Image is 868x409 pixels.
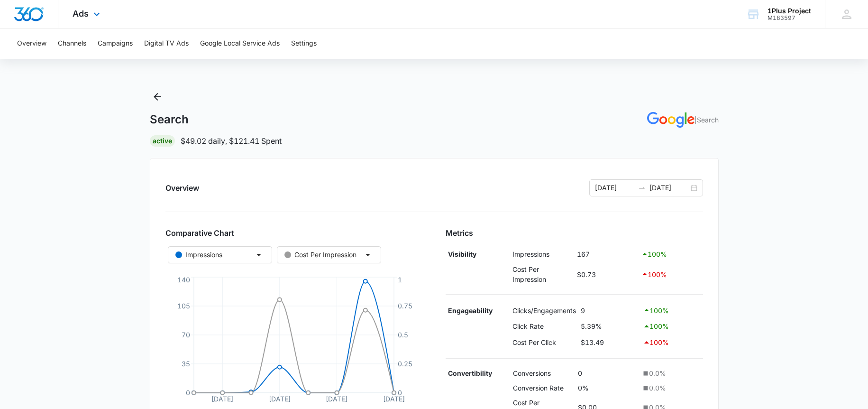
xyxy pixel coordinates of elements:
[284,250,356,260] div: Cost Per Impression
[643,337,701,348] div: 100 %
[168,246,272,263] button: Impressions
[578,302,640,318] td: 9
[510,302,578,318] td: Clicks/Engagements
[575,246,639,262] td: 167
[98,28,133,59] button: Campaigns
[638,184,646,192] span: swap-right
[448,369,492,377] strong: Convertibility
[647,112,694,128] img: GOOGLE_ADS
[694,115,719,125] p: | Search
[595,183,634,193] input: Start date
[398,360,412,368] tspan: 0.25
[448,250,476,258] strong: Visibility
[181,360,190,368] tspan: 35
[383,394,405,402] tspan: [DATE]
[398,302,412,310] tspan: 0.75
[211,394,233,402] tspan: [DATE]
[767,15,811,21] div: account id
[510,262,575,287] td: Cost Per Impression
[511,366,576,381] td: Conversions
[641,383,701,393] div: 0.0 %
[643,321,701,332] div: 100 %
[576,381,639,395] td: 0%
[177,302,190,310] tspan: 105
[398,389,402,397] tspan: 0
[578,318,640,335] td: 5.39%
[185,389,190,397] tspan: 0
[150,89,165,104] button: Back
[17,28,46,59] button: Overview
[200,28,280,59] button: Google Local Service Ads
[165,182,199,194] h2: Overview
[510,246,575,262] td: Impressions
[291,28,317,59] button: Settings
[511,381,576,395] td: Conversion Rate
[510,318,578,335] td: Click Rate
[641,368,701,378] div: 0.0 %
[448,307,493,315] strong: Engageability
[150,135,175,147] div: Active
[165,227,423,239] h3: Comparative Chart
[578,335,640,351] td: $13.49
[177,275,190,283] tspan: 140
[576,366,639,381] td: 0
[326,394,347,402] tspan: [DATE]
[767,7,811,15] div: account name
[510,335,578,351] td: Cost Per Click
[641,249,701,260] div: 100 %
[150,112,189,127] h1: Search
[175,250,222,260] div: Impressions
[58,28,86,59] button: Channels
[638,184,646,192] span: to
[398,331,408,339] tspan: 0.5
[575,262,639,287] td: $0.73
[641,269,701,280] div: 100 %
[446,227,703,239] h3: Metrics
[269,394,291,402] tspan: [DATE]
[181,135,282,147] p: $49.02 daily , $121.41 Spent
[649,183,689,193] input: End date
[144,28,189,59] button: Digital TV Ads
[643,305,701,316] div: 100 %
[181,331,190,339] tspan: 70
[277,246,381,263] button: Cost Per Impression
[73,9,89,19] span: Ads
[398,275,402,283] tspan: 1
